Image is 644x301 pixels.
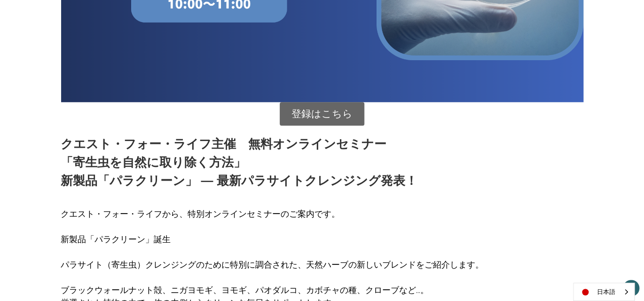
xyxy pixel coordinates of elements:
[61,233,484,246] p: 新製品「パラクリーン」誕生
[61,284,484,296] p: ブラックウォールナット殻、ニガヨモギ、ヨモギ、パオダルコ、カボチャの種、クローブなど...。
[573,283,635,301] aside: Language selected: 日本語
[280,102,364,126] a: 登録はこちら
[573,283,635,301] div: Language
[61,258,484,271] p: パラサイト（寄生虫）クレンジングのために特別に調合された、天然ハーブの新しいブレンドをご紹介します。
[61,207,484,220] p: クエスト・フォー・ライフから、特別オンラインセミナーのご案内です。
[61,135,417,190] p: クエスト・フォー・ライフ主催 無料オンラインセミナー 「寄生虫を自然に取り除く方法」 新製品「パラクリーン」 ― 最新パラサイトクレンジング発表！
[573,283,634,301] a: 日本語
